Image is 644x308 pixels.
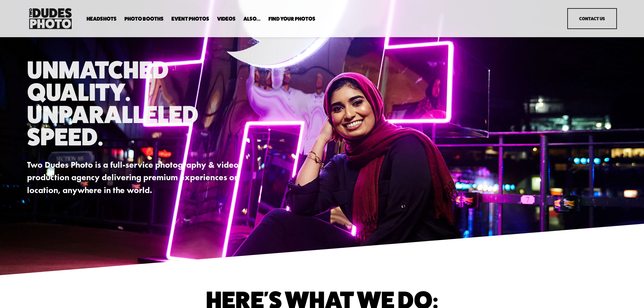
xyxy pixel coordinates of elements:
[124,16,164,22] a: folder dropdown
[87,16,117,22] span: Headshots
[243,16,261,22] a: folder dropdown
[268,16,315,22] a: folder dropdown
[243,16,261,22] span: Also...
[171,16,209,22] a: Event Photos
[217,16,236,22] a: Videos
[27,160,241,195] strong: Two Dudes Photo is a full-service photography & video production agency delivering premium experi...
[567,8,617,29] a: Contact Us
[268,16,315,22] span: Find Your Photos
[87,16,117,22] a: folder dropdown
[124,16,164,22] span: Photo Booths
[27,58,246,147] h1: Unmatched Quality. Unparalleled Speed.
[27,6,74,31] img: Two Dudes Photo | Headshots, Portraits &amp; Photo Booths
